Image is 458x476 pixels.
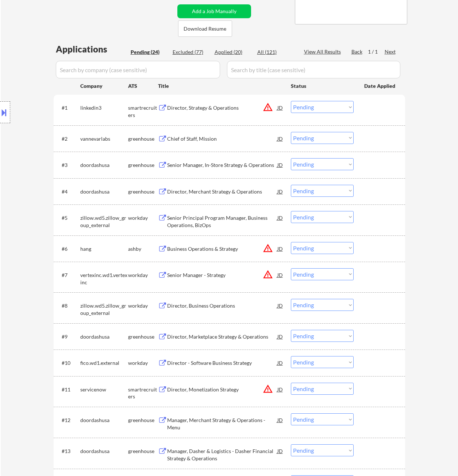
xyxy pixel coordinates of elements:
[304,48,343,55] div: View All Results
[128,333,158,340] div: greenhouse
[128,417,158,424] div: greenhouse
[80,359,128,367] div: fico.wd1.external
[131,48,167,56] div: Pending (24)
[80,214,128,229] div: zillow.wd5.zillow_group_external
[128,161,158,169] div: greenhouse
[368,48,385,55] div: 1 / 1
[167,359,277,367] div: Director - Software Business Strategy
[80,302,128,316] div: zillow.wd5.zillow_group_external
[277,413,284,426] div: JD
[167,386,277,393] div: Director, Monetization Strategy
[167,302,277,309] div: Director, Business Operations
[167,272,277,279] div: Senior Manager - Strategy
[128,135,158,143] div: greenhouse
[277,132,284,145] div: JD
[263,102,273,112] button: warning_amber
[62,245,74,253] div: #6
[173,48,209,56] div: Excluded (77)
[128,188,158,195] div: greenhouse
[128,302,158,309] div: workday
[128,272,158,279] div: workday
[277,101,284,114] div: JD
[167,104,277,112] div: Director, Strategy & Operations
[167,161,277,169] div: Senior Manager, In-Store Strategy & Operations
[263,384,273,394] button: warning_amber
[277,356,284,369] div: JD
[167,417,277,431] div: Manager, Merchant Strategy & Operations - Menu
[62,333,74,340] div: #9
[263,243,273,253] button: warning_amber
[215,48,251,56] div: Applied (20)
[167,245,277,253] div: Business Operations & Strategy
[80,333,128,340] div: doordashusa
[277,211,284,224] div: JD
[80,272,128,286] div: vertexinc.wd1.vertexinc
[62,302,74,309] div: #8
[277,268,284,281] div: JD
[80,448,128,455] div: doordashusa
[80,417,128,424] div: doordashusa
[277,444,284,457] div: JD
[277,330,284,343] div: JD
[178,20,232,37] button: Download Resume
[277,242,284,255] div: JD
[128,245,158,253] div: ashby
[128,214,158,222] div: workday
[385,48,396,55] div: Next
[167,135,277,143] div: Chief of Staff, Mission
[263,269,273,280] button: warning_amber
[167,333,277,340] div: Director, Marketplace Strategy & Operations
[128,359,158,367] div: workday
[291,79,354,92] div: Status
[277,185,284,198] div: JD
[62,214,74,222] div: #5
[80,188,128,195] div: doordashusa
[227,61,400,78] input: Search by title (case sensitive)
[62,359,74,367] div: #10
[128,82,158,90] div: ATS
[128,448,158,455] div: greenhouse
[62,417,74,424] div: #12
[257,48,294,56] div: All (121)
[351,48,363,55] div: Back
[62,272,74,279] div: #7
[80,245,128,253] div: hang
[167,214,277,229] div: Senior Principal Program Manager, Business Operations, BizOps
[364,82,396,90] div: Date Applied
[56,61,220,78] input: Search by company (case sensitive)
[128,104,158,118] div: smartrecruiters
[277,158,284,171] div: JD
[167,188,277,195] div: Director, Merchant Strategy & Operations
[62,386,74,393] div: #11
[277,299,284,312] div: JD
[167,448,277,462] div: Manager, Dasher & Logistics - Dasher Financial Strategy & Operations
[177,4,251,18] button: Add a Job Manually
[128,386,158,400] div: smartrecruiters
[158,82,284,90] div: Title
[80,386,128,393] div: servicenow
[62,188,74,195] div: #4
[277,383,284,396] div: JD
[62,448,74,455] div: #13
